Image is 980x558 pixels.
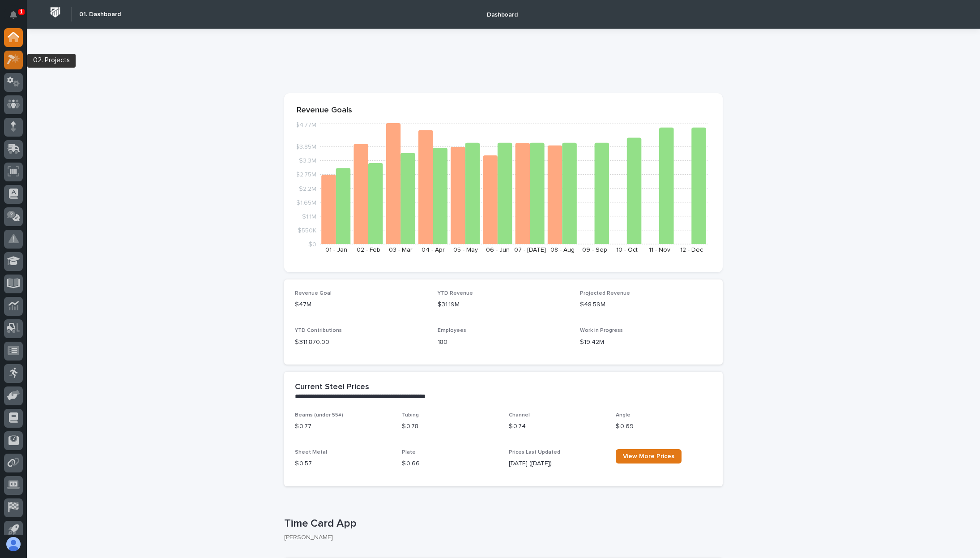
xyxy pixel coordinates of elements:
span: Plate [402,450,416,455]
span: Beams (under 55#) [295,412,343,418]
a: View More Prices [616,449,682,464]
tspan: $1.1M [302,213,316,219]
img: Workspace Logo [47,4,64,21]
span: YTD Contributions [295,328,342,333]
p: 180 [438,338,570,347]
p: Revenue Goals [297,106,710,116]
p: $ 0.69 [616,422,712,431]
p: Time Card App [284,517,719,530]
tspan: $2.75M [296,172,316,178]
p: $31.19M [438,300,570,309]
text: 09 - Sep [582,247,607,253]
h2: 01. Dashboard [79,11,121,18]
text: 03 - Mar [389,247,413,253]
p: $ 0.57 [295,459,391,468]
tspan: $1.65M [296,199,316,206]
tspan: $4.77M [295,122,316,128]
p: $ 0.77 [295,422,391,431]
span: Prices Last Updated [509,450,560,455]
text: 11 - Nov [649,247,670,253]
button: Notifications [4,5,23,24]
span: Sheet Metal [295,450,327,455]
span: Work in Progress [580,328,623,333]
p: $19.42M [580,338,712,347]
tspan: $0 [308,241,316,248]
span: View More Prices [623,453,674,459]
p: $ 0.78 [402,422,498,431]
tspan: $3.3M [299,158,316,164]
p: $48.59M [580,300,712,309]
text: 04 - Apr [422,247,445,253]
tspan: $3.85M [295,144,316,150]
text: 10 - Oct [616,247,638,253]
h2: Current Steel Prices [295,382,369,392]
p: $ 311,870.00 [295,338,427,347]
p: 1 [20,9,23,15]
p: [DATE] ([DATE]) [509,459,605,468]
p: $47M [295,300,427,309]
span: Projected Revenue [580,291,630,296]
div: Notifications1 [11,11,23,25]
tspan: $550K [298,227,316,233]
text: 05 - May [453,247,478,253]
p: [PERSON_NAME] [284,534,716,541]
span: Angle [616,412,631,418]
p: $ 0.74 [509,422,605,431]
text: 02 - Feb [357,247,380,253]
text: 08 - Aug [550,247,575,253]
text: 06 - Jun [486,247,510,253]
tspan: $2.2M [299,185,316,192]
span: Revenue Goal [295,291,332,296]
button: users-avatar [4,535,23,554]
span: YTD Revenue [438,291,473,296]
span: Channel [509,412,530,418]
span: Tubing [402,412,419,418]
span: Employees [438,328,466,333]
text: 07 - [DATE] [514,247,546,253]
text: 01 - Jan [325,247,347,253]
text: 12 - Dec [680,247,703,253]
p: $ 0.66 [402,459,498,468]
